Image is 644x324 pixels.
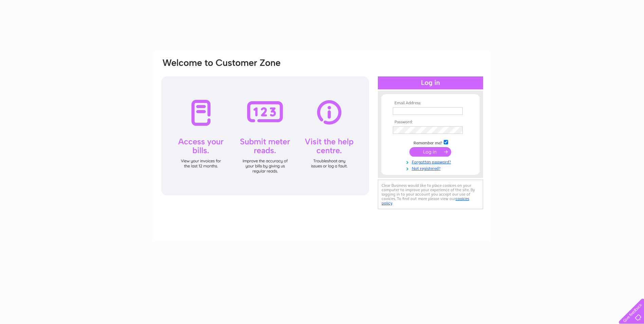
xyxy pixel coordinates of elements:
[393,165,470,171] a: Not registered?
[378,180,483,209] div: Clear Business would like to place cookies on your computer to improve your experience of the sit...
[382,196,469,205] a: cookies policy
[393,158,470,165] a: Forgotten password?
[391,101,470,106] th: Email Address:
[391,139,470,146] td: Remember me?
[409,147,451,157] input: Submit
[391,120,470,125] th: Password:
